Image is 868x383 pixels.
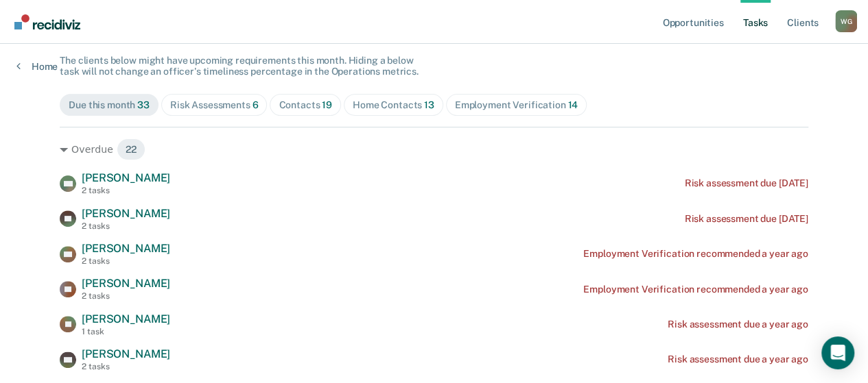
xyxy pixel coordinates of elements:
div: Employment Verification recommended a year ago [583,284,808,295]
div: Employment Verification [455,99,578,111]
span: [PERSON_NAME] [82,312,170,325]
span: 13 [424,99,434,110]
span: [PERSON_NAME] [82,277,170,290]
div: Risk assessment due [DATE] [684,213,808,225]
span: [PERSON_NAME] [82,207,170,220]
span: 19 [322,99,332,110]
div: Contacts [279,99,332,111]
div: 2 tasks [82,186,170,195]
span: [PERSON_NAME] [82,347,170,360]
div: Risk assessment due [DATE] [684,177,808,189]
span: The clients below might have upcoming requirements this month. Hiding a below task will not chang... [60,55,419,77]
div: 2 tasks [82,256,170,266]
div: Due this month [69,99,150,111]
div: Home Contacts [353,99,434,111]
button: Profile dropdown button [835,10,857,32]
span: [PERSON_NAME] [82,242,170,255]
span: 33 [137,99,150,110]
div: Risk assessment due a year ago [668,319,808,330]
span: 22 [117,138,145,160]
div: 2 tasks [82,362,170,371]
div: 2 tasks [82,221,170,231]
a: Home [16,60,58,73]
div: Overdue 22 [60,138,808,160]
span: 6 [253,99,259,110]
span: [PERSON_NAME] [82,171,170,184]
span: 14 [567,99,578,110]
div: Risk Assessments [170,99,259,111]
div: Employment Verification recommended a year ago [583,248,808,260]
div: Open Intercom Messenger [821,336,854,369]
div: W G [835,10,857,32]
div: Risk assessment due a year ago [668,354,808,365]
img: Recidiviz [14,14,80,29]
div: 1 task [82,327,170,336]
div: 2 tasks [82,291,170,301]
